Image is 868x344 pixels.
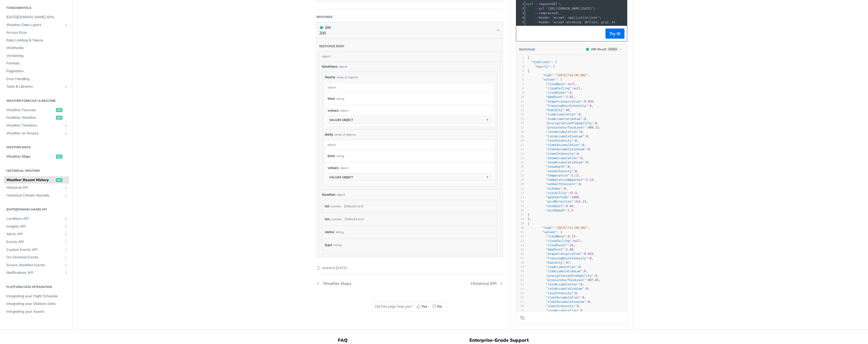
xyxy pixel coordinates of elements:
span: 5.13 [586,178,593,182]
span: \ [526,11,559,15]
a: Historical APIShow subpages for Historical API [4,184,69,191]
span: 0 [568,165,570,168]
span: 0 [579,182,580,186]
a: Weather Forecastget [4,106,69,114]
span: "snowDepth" [546,165,566,168]
span: Webhooks [6,45,68,51]
a: Access Keys [4,29,69,36]
div: 5 [516,73,524,78]
div: 28 [516,174,524,178]
div: 16 [516,121,524,126]
button: Show subpages for Notifications API [64,271,68,275]
div: object [325,140,493,150]
span: : , [528,143,586,147]
span: GET \ [526,2,561,6]
span: Weather on Routes [6,131,62,136]
span: 0 [590,104,592,108]
div: number [331,215,342,223]
button: Try It! [605,29,624,39]
div: 21 [516,143,524,147]
a: Weather Recent Historyget [4,176,69,184]
div: values object [329,118,353,122]
span: "sleetAccumulation" [546,143,580,147]
span: "timelines" [531,60,551,64]
div: 8 [516,86,524,91]
div: 5 [516,20,525,24]
span: 5.13 [571,174,579,177]
button: Show subpages for Locations API [64,217,68,221]
span: Custom Events API [6,247,62,252]
a: [DATE][DOMAIN_NAME] APIs [4,13,69,21]
div: values object [329,175,353,179]
div: 34 [516,200,524,204]
span: : , [528,226,590,230]
a: Integrating your Stations Data [4,300,69,308]
span: : , [528,152,581,156]
div: 32 [516,191,524,195]
span: "time" [542,73,553,77]
div: 2 [516,6,525,11]
span: Realtime Weather [6,115,55,120]
div: string [336,152,344,160]
div: Weather Maps [320,281,351,286]
span: "humidity" [546,108,564,112]
span: { [528,222,529,225]
span: : , [528,82,577,86]
a: Tools & LibrariesShow subpages for Tools & Libraries [4,83,69,90]
span: : , [528,117,588,121]
div: 14 [516,112,524,117]
div: 11 [516,100,524,104]
div: string [336,95,344,102]
button: Show subpages for Weather Data Layers [64,23,68,27]
span: : { [528,60,557,64]
span: "weatherCode" [546,195,570,199]
span: 1000 [571,195,579,199]
a: Locations APIShow subpages for Locations API [4,215,69,223]
span: "temperatureApparent" [546,178,584,182]
span: : , [528,104,593,108]
div: number [331,203,341,210]
span: 9.69 [566,204,573,208]
a: Severe Weather EventsShow subpages for Severe Weather Events [4,261,69,269]
span: get [56,155,62,159]
span: } [528,213,529,216]
button: Show subpages for Weather Timelines [64,124,68,128]
div: 35 [516,204,524,208]
div: 9 [516,91,524,95]
span: "time" [542,226,553,230]
a: Historical Climate NormalsShow subpages for Historical Climate Normals [4,192,69,199]
a: Integrating your Flight Schedule [4,292,69,300]
span: : , [528,161,590,164]
span: Formats [6,61,68,66]
div: 12 [516,104,524,108]
div: 13 [516,108,524,112]
span: : , [528,148,592,151]
div: array of objects [337,75,358,80]
div: array of objects [335,132,356,137]
button: Copy to clipboard [519,314,526,322]
span: 9 [570,91,571,94]
a: Rate Limiting & Tokens [4,37,69,44]
a: Realtime Weatherget [4,114,69,121]
span: "sleetAccumulationLwe" [546,148,586,151]
label: name [325,228,334,236]
span: get [56,108,62,112]
span: { [528,56,529,60]
span: : , [528,182,582,186]
span: 0 [581,130,582,134]
span: : , [528,156,584,160]
span: No [437,304,442,309]
span: 15.9 [570,191,577,195]
span: : [ [528,65,555,68]
button: Show subpages for Weather on Routes [64,131,68,135]
a: Formats [4,60,69,67]
span: : , [528,95,575,99]
button: Show subpages for Tools & Libraries [64,85,68,89]
button: Show subpages for Alerts API [64,232,68,236]
span: "snowIntensity" [546,169,573,173]
span: Tools & Libraries [6,84,62,89]
button: Show subpages for Historical Climate Normals [64,193,68,198]
div: 36 [516,208,524,213]
div: object [340,108,349,113]
div: 3 [516,11,525,15]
